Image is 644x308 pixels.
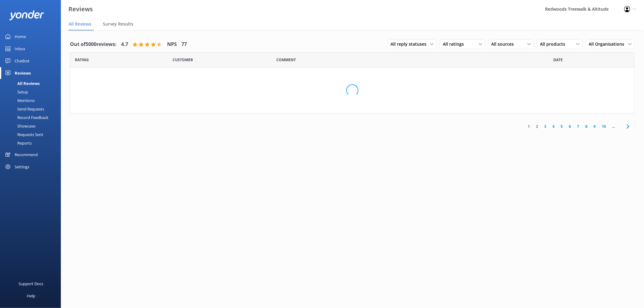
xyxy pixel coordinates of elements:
[19,278,44,290] div: Support Docs
[492,41,518,47] span: All sources
[4,113,48,122] div: Record Feedback
[181,40,187,48] h4: 77
[68,21,91,27] span: All Reviews
[4,113,61,122] a: Record Feedback
[75,57,89,63] span: Date
[4,105,61,113] a: Send Requests
[558,124,566,129] a: 5
[525,124,533,129] a: 1
[15,67,31,79] div: Reviews
[27,290,35,302] div: Help
[4,79,40,88] div: All Reviews
[167,40,177,48] h4: NPS
[103,21,133,27] span: Survey Results
[4,105,44,113] div: Send Requests
[443,41,467,47] span: All ratings
[566,124,574,129] a: 6
[15,30,26,43] div: Home
[574,124,583,129] a: 7
[173,57,193,63] span: Date
[390,41,430,47] span: All reply statuses
[4,130,43,139] div: Requests Sent
[15,161,29,173] div: Settings
[4,139,32,147] div: Reports
[4,122,35,130] div: Showcase
[4,122,61,130] a: Showcase
[589,41,628,47] span: All Organisations
[583,124,591,129] a: 8
[4,130,61,139] a: Requests Sent
[277,57,296,63] span: Question
[540,41,569,47] span: All products
[591,124,599,129] a: 9
[121,40,128,48] h4: 4.7
[15,55,30,67] div: Chatbot
[599,124,609,129] a: 10
[9,10,44,20] img: yonder-white-logo.png
[550,124,558,129] a: 4
[609,124,618,129] span: ...
[4,88,28,96] div: Setup
[533,124,541,129] a: 2
[68,4,93,14] h3: Reviews
[541,124,550,129] a: 3
[4,79,61,88] a: All Reviews
[4,96,61,105] a: Mentions
[4,88,61,96] a: Setup
[70,40,117,48] h4: Out of 5000 reviews:
[15,149,38,161] div: Recommend
[4,96,35,105] div: Mentions
[15,43,25,55] div: Inbox
[4,139,61,147] a: Reports
[554,57,563,63] span: Date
